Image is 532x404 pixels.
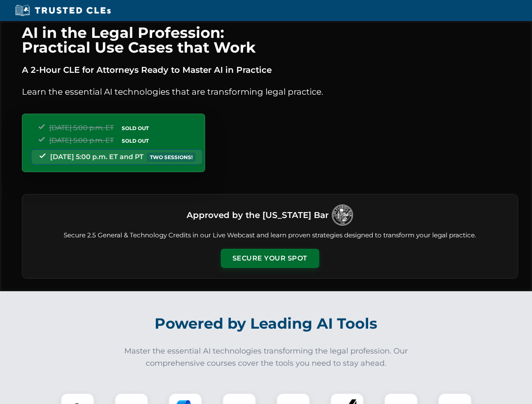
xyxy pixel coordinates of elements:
span: [DATE] 5:00 p.m. ET [49,124,114,132]
img: Logo [332,205,353,226]
h1: AI in the Legal Profession: Practical Use Cases that Work [22,25,518,55]
h2: Powered by Leading AI Tools [33,309,500,338]
span: SOLD OUT [119,124,152,133]
p: A 2-Hour CLE for Attorneys Ready to Master AI in Practice [22,63,518,77]
h3: Approved by the [US_STATE] Bar [187,207,329,223]
span: [DATE] 5:00 p.m. ET [49,136,114,144]
p: Secure 2.5 General & Technology Credits in our Live Webcast and learn proven strategies designed ... [32,231,508,240]
img: Trusted CLEs [13,4,113,17]
p: Learn the essential AI technologies that are transforming legal practice. [22,85,518,98]
button: Secure Your Spot [221,249,319,268]
p: Master the essential AI technologies transforming the legal profession. Our comprehensive courses... [119,345,414,369]
span: SOLD OUT [119,136,152,145]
